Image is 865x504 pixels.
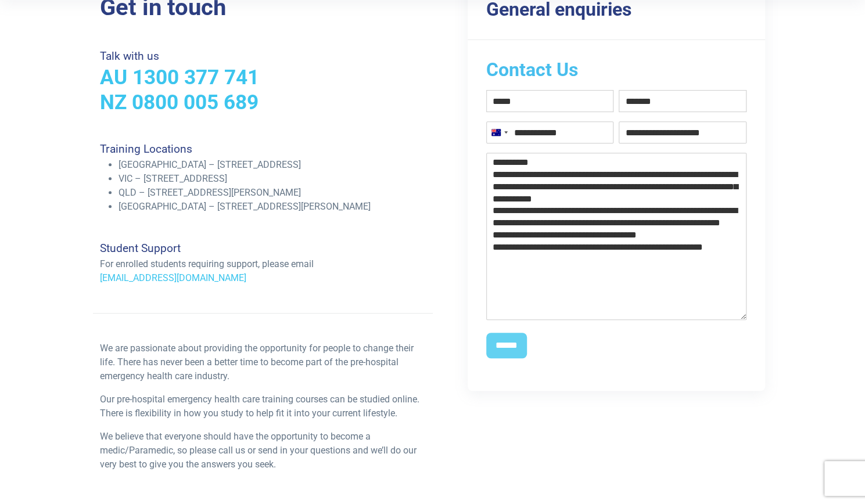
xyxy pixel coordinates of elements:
li: QLD – [STREET_ADDRESS][PERSON_NAME] [119,186,426,200]
a: [EMAIL_ADDRESS][DOMAIN_NAME] [100,272,246,283]
li: [GEOGRAPHIC_DATA] – [STREET_ADDRESS][PERSON_NAME] [119,200,426,214]
p: We believe that everyone should have the opportunity to become a medic/Paramedic, so please call ... [100,430,426,471]
h4: Training Locations [100,142,426,156]
h4: Talk with us [100,49,426,63]
p: Our pre-hospital emergency health care training courses can be studied online. There is flexibili... [100,393,426,420]
h2: Contact Us [486,59,747,81]
li: VIC – [STREET_ADDRESS] [119,172,426,186]
p: For enrolled students requiring support, please email [100,257,426,271]
button: Selected country [487,122,511,143]
a: NZ 0800 005 689 [100,90,259,114]
p: We are passionate about providing the opportunity for people to change their life. There has neve... [100,341,426,383]
a: AU 1300 377 741 [100,65,259,89]
h4: Student Support [100,242,426,255]
li: [GEOGRAPHIC_DATA] – [STREET_ADDRESS] [119,158,426,172]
